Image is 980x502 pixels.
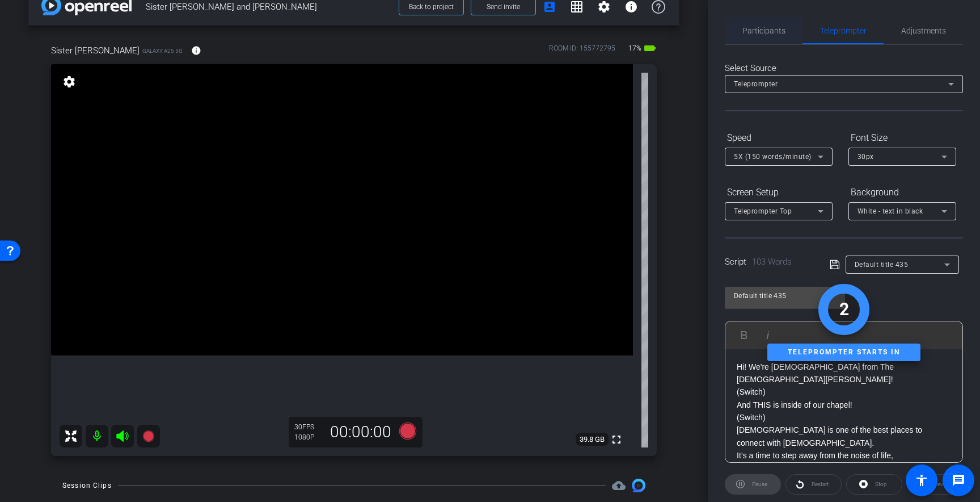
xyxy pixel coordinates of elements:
[612,479,626,492] span: Destinations for your clips
[901,27,946,35] span: Adjustments
[733,324,755,346] button: Bold (⌘B)
[952,474,965,487] mat-icon: message
[857,207,923,215] span: White - text in black
[734,153,812,161] span: 5X (150 words/minute)
[734,207,792,215] span: Teleprompter Top
[612,479,626,492] mat-icon: cloud_upload
[51,44,140,57] span: Sister [PERSON_NAME]
[752,257,792,267] span: 103 Words
[737,411,951,424] p: (Switch)
[627,39,643,57] span: 17%
[734,80,778,88] span: Teleprompter
[323,422,399,442] div: 00:00:00
[915,474,928,487] mat-icon: accessibility
[820,27,867,35] span: Teleprompter
[725,62,963,75] div: Select Source
[848,128,956,148] div: Font Size
[737,399,951,411] p: And THIS is inside of our chapel!
[632,479,645,492] img: Session clips
[576,433,609,446] span: 39.8 GB
[294,422,323,432] div: 30
[737,424,951,500] p: [DEMOGRAPHIC_DATA] is one of the best places to connect with [DEMOGRAPHIC_DATA]. It’s a time to s...
[725,183,833,202] div: Screen Setup
[767,344,920,361] div: Teleprompter starts in
[302,423,314,431] span: FPS
[857,153,874,161] span: 30px
[549,43,615,60] div: ROOM ID: 155772795
[643,41,657,55] mat-icon: battery_std
[62,480,112,491] div: Session Clips
[409,3,454,11] span: Back to project
[487,2,520,11] span: Send invite
[757,324,779,346] button: Italic (⌘I)
[737,386,951,398] p: (Switch)
[855,261,909,269] span: Default title 435
[839,296,849,322] div: 2
[142,47,183,55] span: Galaxy A25 5G
[848,183,956,202] div: Background
[742,27,785,35] span: Participants
[737,361,951,386] p: Hi! We're [DEMOGRAPHIC_DATA] from The [DEMOGRAPHIC_DATA][PERSON_NAME]!
[61,75,77,89] mat-icon: settings
[725,128,833,148] div: Speed
[610,433,623,446] mat-icon: fullscreen
[294,433,323,442] div: 1080P
[191,45,201,56] mat-icon: info
[725,256,814,269] div: Script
